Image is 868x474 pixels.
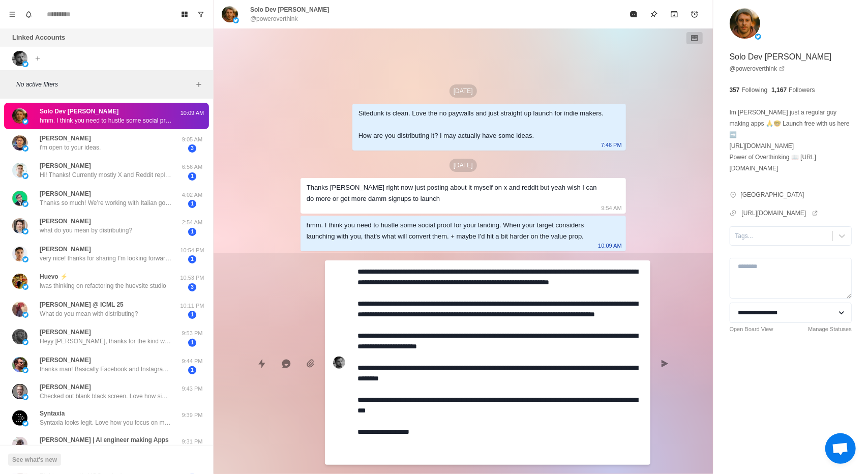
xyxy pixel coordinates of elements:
[40,134,91,143] p: [PERSON_NAME]
[193,6,209,22] button: Show unread conversations
[654,353,675,374] button: Send message
[188,339,196,347] span: 1
[222,6,238,22] img: picture
[644,4,664,24] button: Pin
[623,4,644,24] button: Mark as read
[601,202,621,214] p: 9:54 AM
[730,325,773,334] a: Open Board View
[40,309,138,318] p: What do you mean with distributing?
[730,51,832,63] p: Solo Dev [PERSON_NAME]
[12,51,27,66] img: picture
[307,182,604,204] div: Thanks [PERSON_NAME] right now just posting about it myself on x and reddit but yeah wish I can d...
[808,325,852,334] a: Manage Statuses
[193,78,205,91] button: Add filters
[188,144,196,153] span: 3
[358,108,604,141] div: Sitedunk is clean. Love the no paywalls and just straight up launch for indie makers. How are you...
[22,145,28,152] img: picture
[179,274,205,282] p: 10:53 PM
[40,445,172,454] p: Checked out django launch. That setup looks clean and could save a ton of dev time for real. How ...
[40,170,172,180] p: Hi! Thanks! Currently mostly X and Reddit replies
[176,6,193,22] button: Board View
[40,392,172,401] p: Checked out blank black screen. Love how simple it is for saving battery while listening to stuff...
[12,191,27,206] img: picture
[40,161,91,170] p: [PERSON_NAME]
[22,312,28,318] img: picture
[179,218,205,227] p: 2:54 AM
[22,339,28,345] img: picture
[741,190,804,199] p: [GEOGRAPHIC_DATA]
[40,337,172,346] p: Heyy [PERSON_NAME], thanks for the kind words. What do u mean with distributing it?
[40,281,166,290] p: iwas thinking on refactoring the huevsite studio
[684,4,705,24] button: Add reminder
[22,421,28,427] img: picture
[179,411,205,420] p: 9:39 PM
[40,435,169,445] p: [PERSON_NAME] | AI engineer making Apps
[40,300,124,309] p: [PERSON_NAME] @ ICML 25
[12,410,27,426] img: picture
[188,228,196,236] span: 1
[179,109,205,117] p: 10:09 AM
[40,355,91,365] p: [PERSON_NAME]
[40,418,172,427] p: Syntaxia looks legit. Love how you focus on making data systems actually work for real business n...
[22,367,28,373] img: picture
[40,382,91,392] p: [PERSON_NAME]
[771,85,787,95] p: 1,167
[12,135,27,151] img: picture
[730,107,852,174] p: Im [PERSON_NAME] just a regular guy making apps 🙏🤓 Launch free with us here ➡️ [URL][DOMAIN_NAME]...
[40,245,91,254] p: [PERSON_NAME]
[276,353,296,374] button: Reply with AI
[40,328,91,337] p: [PERSON_NAME]
[179,191,205,199] p: 4:02 AM
[601,139,622,151] p: 7:46 PM
[22,201,28,207] img: picture
[40,189,91,198] p: [PERSON_NAME]
[12,218,27,233] img: picture
[825,433,856,464] a: Open chat
[40,143,101,152] p: i'm open to your ideas.
[12,329,27,344] img: picture
[22,256,28,262] img: picture
[179,163,205,171] p: 6:56 AM
[188,200,196,208] span: 1
[40,198,172,208] p: Thanks so much! We’re working with Italian gov rn cos in [GEOGRAPHIC_DATA] is mostly a B2G market...
[188,283,196,291] span: 3
[250,14,298,23] p: @poweroverthink
[12,274,27,289] img: picture
[179,384,205,393] p: 9:43 PM
[730,85,740,95] p: 357
[179,437,205,446] p: 9:31 PM
[188,311,196,319] span: 1
[188,172,196,181] span: 1
[307,220,604,242] div: hmm. I think you need to hustle some social proof for your landing. When your target considers la...
[179,135,205,144] p: 9:05 AM
[12,437,27,452] img: picture
[40,226,132,235] p: what do you mean by distributing?
[40,217,91,226] p: [PERSON_NAME]
[12,384,27,399] img: picture
[233,17,239,23] img: picture
[188,255,196,263] span: 1
[789,85,815,95] p: Followers
[22,118,28,125] img: picture
[40,107,118,116] p: Solo Dev [PERSON_NAME]
[22,394,28,400] img: picture
[40,272,68,281] p: Huevo ⚡️
[16,80,193,89] p: No active filters
[742,85,768,95] p: Following
[12,246,27,261] img: picture
[188,366,196,374] span: 1
[598,240,621,251] p: 10:09 AM
[8,454,61,466] button: See what's new
[755,34,761,40] img: picture
[730,64,786,73] a: @poweroverthink
[301,353,321,374] button: Add media
[40,409,65,418] p: Syntaxia
[252,353,272,374] button: Quick replies
[730,8,760,39] img: picture
[12,163,27,178] img: picture
[22,173,28,179] img: picture
[664,4,684,24] button: Archive
[179,357,205,366] p: 9:44 PM
[40,254,172,263] p: very nice! thanks for sharing I'm looking forward to implement such processes for various purpose...
[179,246,205,255] p: 10:54 PM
